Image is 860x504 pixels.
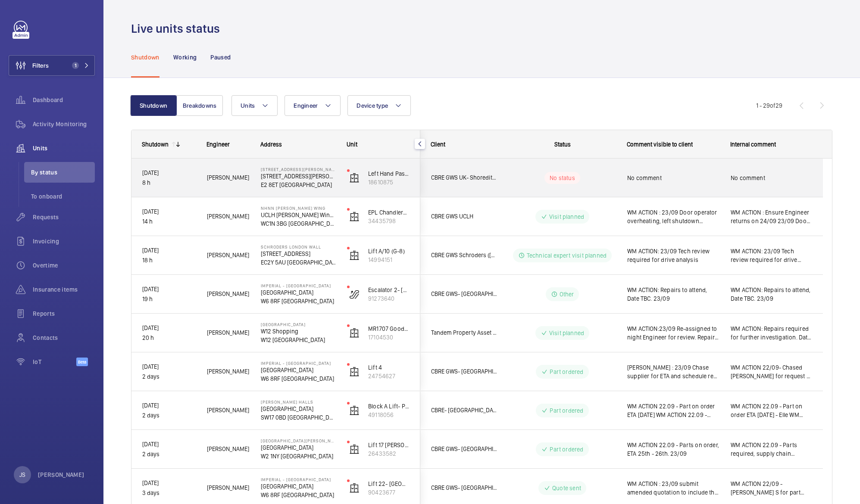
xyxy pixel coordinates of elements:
p: [PERSON_NAME] Halls [261,399,336,404]
p: 14994151 [368,255,410,264]
span: CBRE GWS- [GEOGRAPHIC_DATA] ([GEOGRAPHIC_DATA][PERSON_NAME]) [431,444,497,454]
span: CBRE GWS Schroders ([GEOGRAPHIC_DATA]) [431,250,497,260]
span: [PERSON_NAME] [207,289,250,299]
span: WM ACTION: Repairs to attend, Date TBC. 23/09 [731,286,812,303]
img: elevator.svg [349,212,360,222]
img: elevator.svg [349,173,360,183]
p: 20 h [142,333,196,343]
p: 18610875 [368,178,410,187]
p: Lift 22- [GEOGRAPHIC_DATA] Block (Passenger) [368,479,410,488]
span: IoT [33,358,76,366]
p: [STREET_ADDRESS][PERSON_NAME] [261,167,336,172]
span: WM ACTION : 23/09 submit amended quotation to include the car door rollers and the bracketry requ... [627,479,719,497]
span: CBRE GWS- [GEOGRAPHIC_DATA] ([GEOGRAPHIC_DATA]) [431,289,497,299]
span: Units [241,102,255,109]
p: 19 h [142,294,196,304]
p: [GEOGRAPHIC_DATA] [261,322,336,327]
p: 18 h [142,255,196,265]
p: 2 days [142,411,196,420]
p: Working [173,53,197,62]
p: Technical expert visit planned [527,251,607,260]
p: Other [560,290,574,299]
span: Invoicing [33,237,95,246]
p: [DATE] [142,284,196,294]
span: 1 [72,62,79,69]
img: elevator.svg [349,483,360,493]
span: Contacts [33,333,95,342]
p: JS [19,470,25,479]
p: W12 [GEOGRAPHIC_DATA] [261,336,336,344]
img: elevator.svg [349,444,360,454]
p: [STREET_ADDRESS][PERSON_NAME] [261,172,336,180]
span: [PERSON_NAME] [207,483,250,493]
span: Internal comment [730,141,776,148]
span: Tandem Property Asset Management [431,328,497,338]
p: Part ordered [550,367,583,376]
span: 1 - 29 29 [756,103,782,109]
p: 26433582 [368,449,410,458]
p: Imperial - [GEOGRAPHIC_DATA] [261,477,336,482]
p: 14 h [142,217,196,227]
p: [DATE] [142,207,196,217]
p: W6 8RF [GEOGRAPHIC_DATA] [261,374,336,383]
p: No status [550,174,575,182]
p: Lift A/10 (G-8) [368,247,410,255]
span: WM ACTION 22.09 - Part on order ETA [DATE] - Elle WM ACTION 22.09 - Parts required, supply chain ... [731,402,812,419]
button: Filters1 [9,55,95,76]
span: WM ACTION 22/09 - [PERSON_NAME] S for part request - [PERSON_NAME] WM ACTION : 22/09 Checked over... [731,479,812,497]
div: Unit [347,141,410,148]
span: Engineer [206,141,230,148]
span: CBRE GWS UCLH [431,212,497,221]
p: Schroders London Wall [261,244,336,249]
h1: Live units status [131,21,225,37]
p: 8 h [142,178,196,188]
p: SW17 0BD [GEOGRAPHIC_DATA] [261,413,336,422]
p: Lift 17 [PERSON_NAME] [368,441,410,449]
button: Device type [347,95,411,116]
p: [STREET_ADDRESS] [261,249,336,258]
span: Filters [32,61,49,70]
span: WM ACTION : Ensure Engineer returns on 24/09 23/09 Door operator overheating, left shutdown pendi... [731,208,812,225]
button: Breakdowns [176,95,223,116]
span: Dashboard [33,96,95,104]
p: Part ordered [550,445,583,454]
p: UCLH [PERSON_NAME] Wing, [STREET_ADDRESS], [261,211,336,219]
span: WM ACTION:23/09 Re-assigned to night Engineer for review. Repairs required for further investigat... [627,324,719,342]
p: 49118056 [368,411,410,419]
p: Visit planned [549,329,584,337]
p: NHNN [PERSON_NAME] Wing [261,205,336,211]
p: [GEOGRAPHIC_DATA] [261,404,336,413]
img: elevator.svg [349,405,360,416]
p: 90423677 [368,488,410,497]
span: WM ACTION 22.09 - Part on order ETA [DATE] WM ACTION 22.09 - Parts required, supply chain current... [627,402,719,419]
span: Activity Monitoring [33,120,95,128]
span: Reports [33,309,95,318]
span: WM ACTION 22.09 - Parts required, supply chain currently sourcing - Elle [731,441,812,458]
span: WM ACTION : 23/09 Door operator overheating, left shutdown pending return visit to troubleshoot f... [627,208,719,225]
span: Device type [357,102,388,109]
span: To onboard [31,192,95,201]
span: Overtime [33,261,95,270]
span: WM ACTION: 23/09 Tech review required for drive analysis [627,247,719,264]
span: WM ACTION: Repairs required for further investigation. Date TBC. 23/09 [GEOGRAPHIC_DATA] [PERSON_... [731,324,812,342]
p: W2 1NY [GEOGRAPHIC_DATA] [261,452,336,460]
p: [DATE] [142,168,196,178]
button: Units [231,95,278,116]
p: Visit planned [549,212,584,221]
span: Status [554,141,571,148]
p: Escalator 2- [GEOGRAPHIC_DATA] ([GEOGRAPHIC_DATA]) [368,286,410,294]
p: [DATE] [142,323,196,333]
p: [GEOGRAPHIC_DATA] [261,366,336,374]
img: elevator.svg [349,328,360,338]
p: 34435798 [368,217,410,225]
p: [GEOGRAPHIC_DATA][PERSON_NAME] [261,438,336,443]
span: Insurance items [33,285,95,294]
span: Client [431,141,445,148]
p: [DATE] [142,439,196,449]
span: Comment visible to client [627,141,693,148]
p: E2 8ET [GEOGRAPHIC_DATA] [261,180,336,189]
p: 2 days [142,449,196,459]
p: [GEOGRAPHIC_DATA] [261,482,336,491]
p: Shutdown [131,53,159,62]
div: Shutdown [142,141,169,148]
